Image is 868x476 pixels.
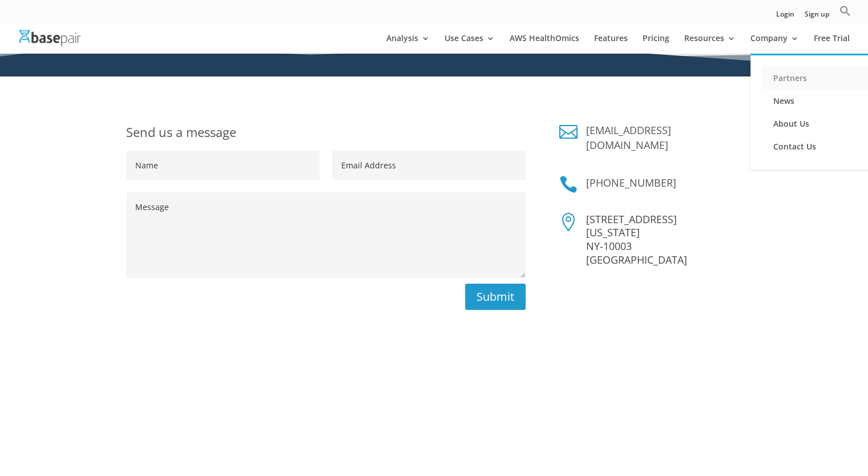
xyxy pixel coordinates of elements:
[811,419,854,462] iframe: Drift Widget Chat Controller
[445,34,495,54] a: Use Cases
[510,34,579,54] a: AWS HealthOmics
[586,123,671,152] a: [EMAIL_ADDRESS][DOMAIN_NAME]
[586,176,676,189] a: [PHONE_NUMBER]
[559,123,578,141] a: 
[839,5,851,17] svg: Search
[586,213,742,267] p: [STREET_ADDRESS] [US_STATE] NY-10003 [GEOGRAPHIC_DATA]
[643,34,669,54] a: Pricing
[465,284,526,310] button: Submit
[559,213,578,231] span: 
[814,34,850,54] a: Free Trial
[805,11,829,23] a: Sign up
[332,151,526,180] input: Email Address
[126,151,320,180] input: Name
[126,123,526,151] h1: Send us a message
[559,175,578,193] a: 
[839,5,851,23] a: Search Icon Link
[684,34,736,54] a: Resources
[750,34,799,54] a: Company
[594,34,628,54] a: Features
[386,34,430,54] a: Analysis
[776,11,794,23] a: Login
[19,30,80,46] img: Basepair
